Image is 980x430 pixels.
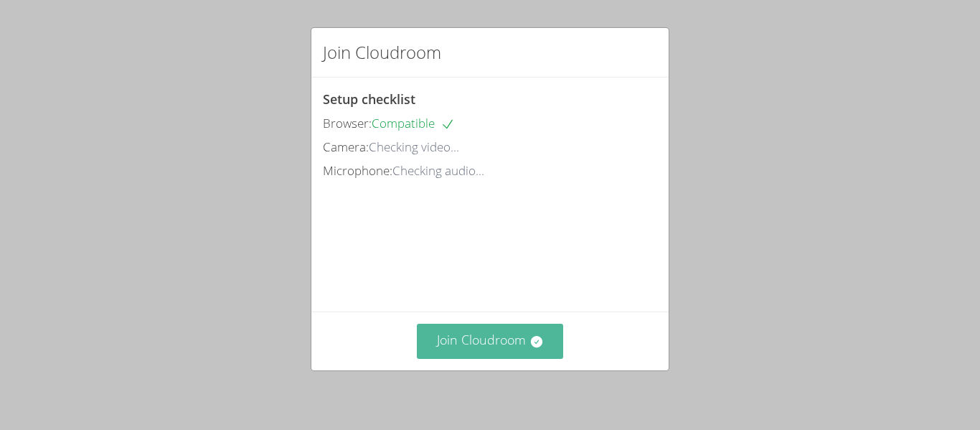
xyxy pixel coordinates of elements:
span: Browser: [323,115,372,131]
span: Microphone: [323,162,392,179]
span: Setup checklist [323,90,415,108]
span: Camera: [323,139,369,155]
span: Checking video... [369,139,459,155]
button: Join Cloudroom [417,324,564,359]
span: Compatible [372,115,455,131]
span: Checking audio... [392,162,484,179]
h2: Join Cloudroom [323,39,441,65]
